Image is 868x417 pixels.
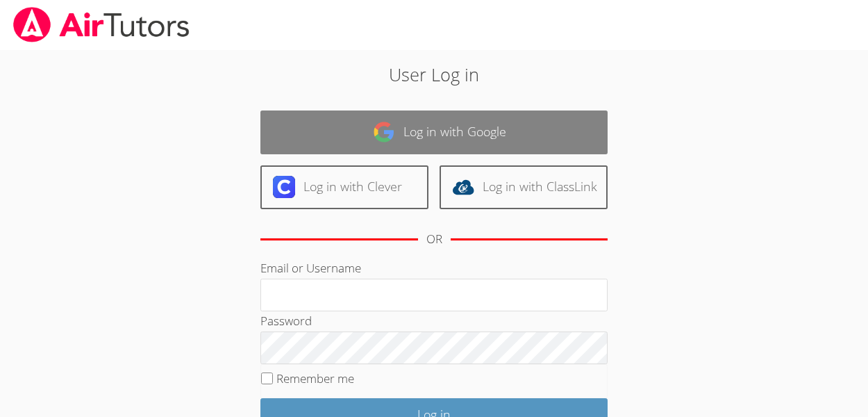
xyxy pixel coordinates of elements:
h2: User Log in [200,61,669,88]
label: Remember me [276,370,354,386]
a: Log in with Google [260,111,608,154]
img: classlink-logo-d6bb404cc1216ec64c9a2012d9dc4662098be43eaf13dc465df04b49fa7ab582.svg [452,176,474,198]
img: airtutors_banner-c4298cdbf04f3fff15de1276eac7730deb9818008684d7c2e4769d2f7ddbe033.png [12,7,191,42]
label: Email or Username [260,260,361,276]
img: clever-logo-6eab21bc6e7a338710f1a6ff85c0baf02591cd810cc4098c63d3a4b26e2feb20.svg [273,176,295,198]
a: Log in with ClassLink [440,165,608,209]
img: google-logo-50288ca7cdecda66e5e0955fdab243c47b7ad437acaf1139b6f446037453330a.svg [373,121,395,143]
label: Password [260,313,312,329]
div: OR [426,229,442,250]
a: Log in with Clever [260,165,428,209]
